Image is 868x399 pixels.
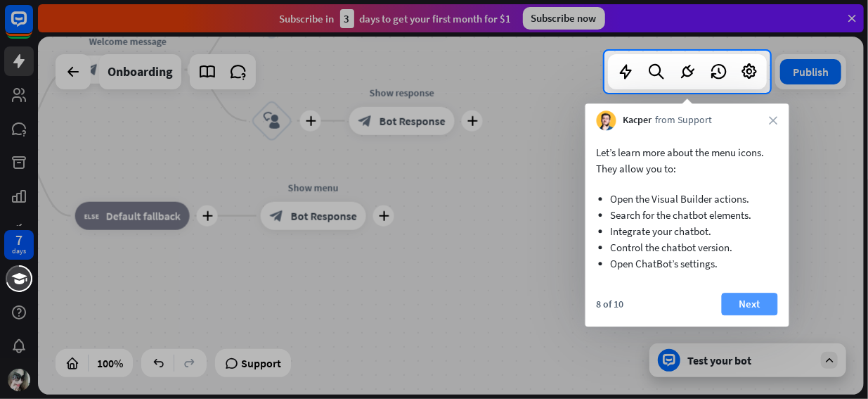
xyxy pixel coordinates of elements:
[722,293,778,315] button: Next
[597,298,624,310] div: 8 of 10
[611,239,764,255] li: Control the chatbot version.
[597,144,778,177] p: Let’s learn more about the menu icons. They allow you to:
[656,114,713,128] span: from Support
[611,207,764,223] li: Search for the chatbot elements.
[11,6,53,48] button: Open LiveChat chat widget
[611,191,764,207] li: Open the Visual Builder actions.
[611,255,764,272] li: Open ChatBot’s settings.
[770,116,778,125] i: close
[623,114,652,128] span: Kacper
[611,223,764,239] li: Integrate your chatbot.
